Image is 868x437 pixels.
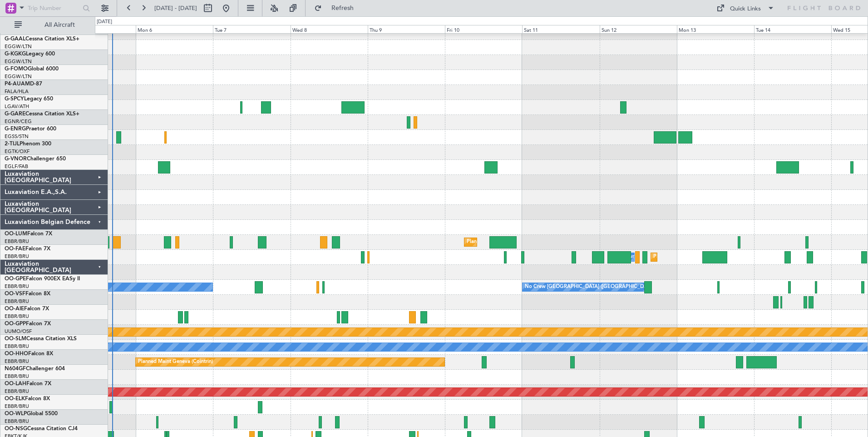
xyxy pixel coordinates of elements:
a: G-SPCYLegacy 650 [5,96,53,102]
a: G-ENRGPraetor 600 [5,126,56,132]
div: Sun 5 [59,25,136,33]
div: Wed 8 [291,25,368,33]
a: OO-AIEFalcon 7X [5,306,49,312]
a: EBBR/BRU [5,343,29,350]
a: EGNR/CEG [5,118,32,125]
a: EBBR/BRU [5,403,29,410]
button: Refresh [310,1,365,15]
div: [DATE] [97,18,112,26]
a: OO-GPPFalcon 7X [5,321,51,327]
button: Quick Links [712,1,779,15]
div: Fri 10 [445,25,522,33]
span: [DATE] - [DATE] [154,4,197,12]
span: N604GF [5,366,26,372]
a: OO-VSFFalcon 8X [5,291,50,297]
div: Sun 12 [600,25,677,33]
a: G-GAALCessna Citation XLS+ [5,36,79,42]
span: G-ENRG [5,126,26,132]
span: OO-GPE [5,276,26,282]
a: EBBR/BRU [5,358,29,365]
a: EGGW/LTN [5,73,32,80]
span: OO-VSF [5,291,25,297]
div: Planned Maint [GEOGRAPHIC_DATA] ([GEOGRAPHIC_DATA] National) [467,235,631,249]
span: G-FOMO [5,66,28,72]
span: OO-SLM [5,336,26,342]
a: UUMO/OSF [5,328,32,335]
span: Refresh [324,5,362,11]
a: EBBR/BRU [5,373,29,380]
span: G-VNOR [5,156,27,162]
a: EBBR/BRU [5,238,29,245]
a: EGLF/FAB [5,163,28,170]
span: All Aircraft [24,22,96,28]
input: Trip Number [28,1,80,15]
span: OO-AIE [5,306,24,312]
a: OO-GPEFalcon 900EX EASy II [5,276,80,282]
a: EBBR/BRU [5,298,29,305]
div: Planned Maint Melsbroek Air Base [653,250,733,264]
div: No Crew [GEOGRAPHIC_DATA] ([GEOGRAPHIC_DATA] National) [525,280,677,294]
a: EGTK/OXF [5,148,30,155]
a: EBBR/BRU [5,313,29,320]
span: OO-LAH [5,381,26,387]
a: OO-ELKFalcon 8X [5,396,50,402]
a: G-FOMOGlobal 6000 [5,66,59,72]
a: EGGW/LTN [5,43,32,50]
a: G-KGKGLegacy 600 [5,51,55,57]
div: Planned Maint Geneva (Cointrin) [138,355,213,369]
span: G-SPCY [5,96,24,102]
span: OO-LUM [5,231,27,237]
button: All Aircraft [10,18,99,32]
span: G-GARE [5,111,25,117]
a: OO-SLMCessna Citation XLS [5,336,77,342]
div: Mon 13 [677,25,754,33]
div: Tue 7 [213,25,290,33]
a: EBBR/BRU [5,388,29,395]
span: G-KGKG [5,51,26,57]
span: OO-ELK [5,396,25,402]
a: 2-TIJLPhenom 300 [5,141,51,147]
span: 2-TIJL [5,141,20,147]
span: OO-NSG [5,426,27,432]
a: OO-FAEFalcon 7X [5,246,50,252]
a: FALA/HLA [5,88,29,95]
span: P4-AUA [5,81,25,87]
a: LGAV/ATH [5,103,29,110]
a: EGSS/STN [5,133,29,140]
span: OO-WLP [5,411,27,417]
a: EBBR/BRU [5,283,29,290]
a: EBBR/BRU [5,253,29,260]
div: Quick Links [730,5,761,14]
span: OO-GPP [5,321,26,327]
div: Thu 9 [368,25,445,33]
a: OO-NSGCessna Citation CJ4 [5,426,78,432]
div: Mon 6 [136,25,213,33]
div: Sat 11 [522,25,599,33]
div: Tue 14 [754,25,831,33]
a: OO-HHOFalcon 8X [5,351,53,357]
a: OO-LUMFalcon 7X [5,231,52,237]
span: OO-FAE [5,246,25,252]
a: P4-AUAMD-87 [5,81,42,87]
a: OO-LAHFalcon 7X [5,381,51,387]
span: OO-HHO [5,351,28,357]
a: G-GARECessna Citation XLS+ [5,111,79,117]
a: G-VNORChallenger 650 [5,156,66,162]
a: OO-WLPGlobal 5500 [5,411,58,417]
a: EGGW/LTN [5,58,32,65]
a: N604GFChallenger 604 [5,366,65,372]
a: EBBR/BRU [5,418,29,425]
span: G-GAAL [5,36,25,42]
